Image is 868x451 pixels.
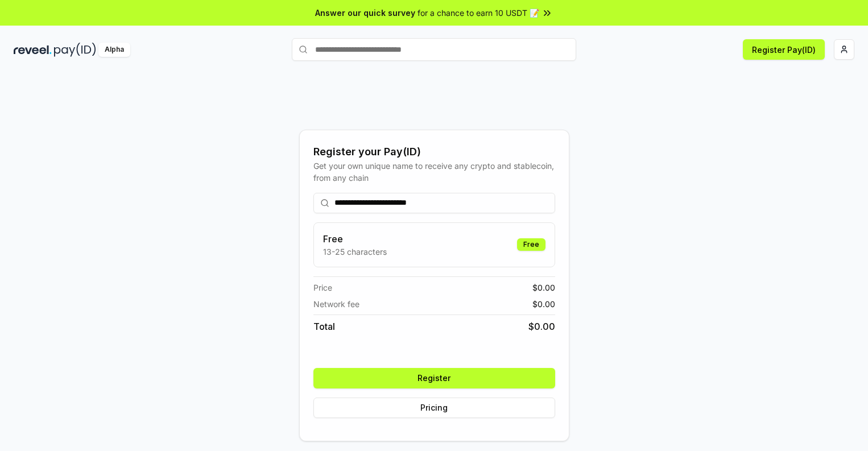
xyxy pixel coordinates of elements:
[313,298,359,310] span: Network fee
[313,282,332,293] span: Price
[98,43,130,57] div: Alpha
[323,232,387,246] h3: Free
[313,144,555,160] div: Register your Pay(ID)
[315,7,415,19] span: Answer our quick survey
[532,298,555,310] span: $ 0.00
[313,368,555,388] button: Register
[517,238,545,251] div: Free
[313,320,335,333] span: Total
[54,43,96,57] img: pay_id
[528,320,555,333] span: $ 0.00
[323,246,387,258] p: 13-25 characters
[532,282,555,293] span: $ 0.00
[743,39,825,60] button: Register Pay(ID)
[313,398,555,418] button: Pricing
[14,43,52,57] img: reveel_dark
[418,7,539,19] span: for a chance to earn 10 USDT 📝
[313,160,555,184] div: Get your own unique name to receive any crypto and stablecoin, from any chain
